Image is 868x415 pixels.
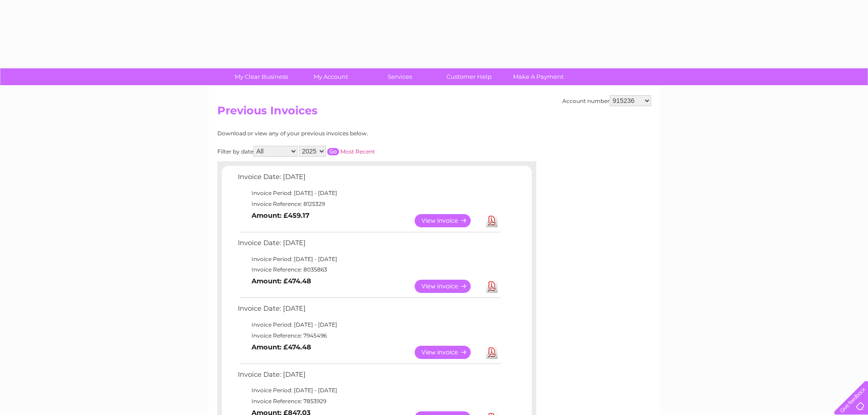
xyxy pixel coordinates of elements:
[252,277,311,285] b: Amount: £474.48
[236,385,502,396] td: Invoice Period: [DATE] - [DATE]
[236,188,502,199] td: Invoice Period: [DATE] - [DATE]
[562,95,651,106] div: Account number
[236,302,502,319] td: Invoice Date: [DATE]
[236,396,502,407] td: Invoice Reference: 7853929
[431,68,507,85] a: Customer Help
[217,130,457,137] div: Download or view any of your previous invoices below.
[236,330,502,341] td: Invoice Reference: 7945496
[217,146,457,157] div: Filter by date
[362,68,437,85] a: Services
[486,214,498,227] a: Download
[415,214,482,227] a: View
[293,68,368,85] a: My Account
[340,148,375,155] a: Most Recent
[486,280,498,293] a: Download
[501,68,576,85] a: Make A Payment
[236,237,502,254] td: Invoice Date: [DATE]
[217,104,651,122] h2: Previous Invoices
[252,343,311,351] b: Amount: £474.48
[252,211,309,220] b: Amount: £459.17
[224,68,299,85] a: My Clear Business
[415,346,482,359] a: View
[236,264,502,275] td: Invoice Reference: 8035863
[236,319,502,330] td: Invoice Period: [DATE] - [DATE]
[236,254,502,265] td: Invoice Period: [DATE] - [DATE]
[236,199,502,210] td: Invoice Reference: 8125329
[236,369,502,385] td: Invoice Date: [DATE]
[236,171,502,188] td: Invoice Date: [DATE]
[486,346,498,359] a: Download
[415,280,482,293] a: View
